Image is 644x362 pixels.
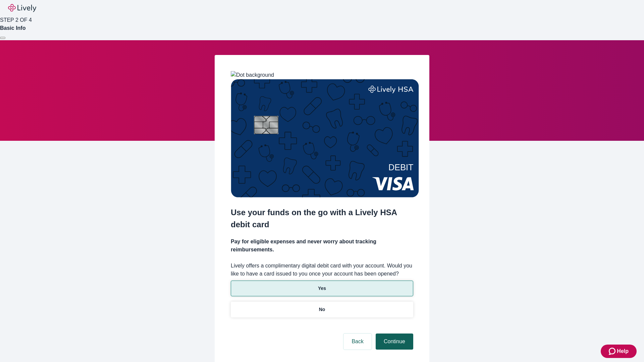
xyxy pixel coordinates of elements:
[318,285,326,292] p: Yes
[8,4,36,12] img: Lively
[231,206,413,231] h2: Use your funds on the go with a Lively HSA debit card
[231,79,419,197] img: Debit card
[231,281,413,296] button: Yes
[231,262,413,278] label: Lively offers a complimentary digital debit card with your account. Would you like to have a card...
[601,345,637,358] button: Zendesk support iconHelp
[609,347,617,355] svg: Zendesk support icon
[617,347,629,355] span: Help
[231,238,413,254] h4: Pay for eligible expenses and never worry about tracking reimbursements.
[231,302,413,317] button: No
[319,306,325,313] p: No
[343,334,372,350] button: Back
[376,334,413,350] button: Continue
[231,71,274,79] img: Dot background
